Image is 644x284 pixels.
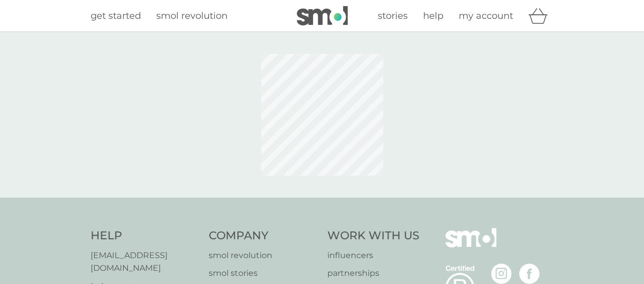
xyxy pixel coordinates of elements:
img: smol [297,6,348,25]
a: help [423,9,443,23]
img: visit the smol Instagram page [491,264,512,284]
a: [EMAIL_ADDRESS][DOMAIN_NAME] [91,249,199,275]
a: smol stories [209,267,317,280]
span: my account [459,10,513,21]
span: help [423,10,443,21]
img: visit the smol Facebook page [519,264,540,284]
h4: Company [209,228,317,244]
a: partnerships [327,267,419,280]
h4: Help [91,228,199,244]
div: basket [528,6,554,26]
img: smol [445,228,496,263]
span: smol revolution [156,10,228,21]
a: stories [378,9,408,23]
a: get started [91,9,141,23]
a: influencers [327,249,419,262]
a: smol revolution [209,249,317,262]
a: smol revolution [156,9,228,23]
span: get started [91,10,141,21]
h4: Work With Us [327,228,419,244]
span: stories [378,10,408,21]
a: my account [459,9,513,23]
